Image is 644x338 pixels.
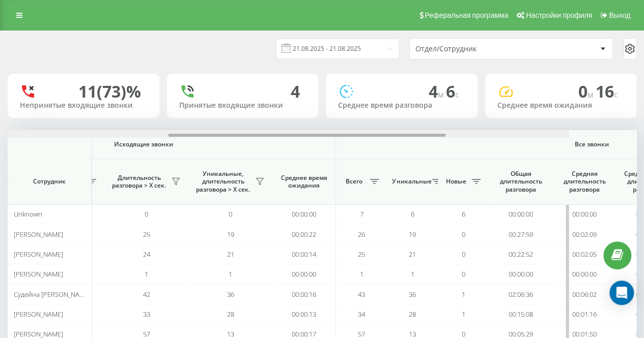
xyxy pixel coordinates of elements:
[16,177,82,186] span: Сотрудник
[489,224,552,244] td: 00:27:59
[411,209,414,219] span: 6
[145,209,148,219] span: 0
[462,310,465,319] span: 1
[358,250,365,259] span: 25
[358,310,365,319] span: 34
[609,11,630,19] span: Выход
[109,174,168,190] span: Длительность разговора > Х сек.
[13,310,63,319] span: [PERSON_NAME]
[462,290,465,299] span: 1
[560,170,608,194] span: Средняя длительность разговора
[143,310,150,319] span: 33
[13,269,63,279] span: [PERSON_NAME]
[578,80,596,102] span: 0
[552,224,616,244] td: 00:02:09
[338,101,465,110] div: Среднее время разговора
[291,82,300,101] div: 4
[446,80,459,102] span: 6
[526,11,592,19] span: Настройки профиля
[462,250,465,259] span: 0
[462,209,465,219] span: 6
[489,264,552,284] td: 00:00:00
[360,209,363,219] span: 7
[179,101,306,110] div: Принятые входящие звонки
[438,89,446,100] span: м
[609,281,634,305] div: Open Intercom Messenger
[13,209,42,219] span: Unknown
[272,304,336,324] td: 00:00:13
[462,230,465,239] span: 0
[143,250,150,259] span: 24
[552,284,616,304] td: 00:06:02
[489,304,552,324] td: 00:15:08
[411,269,414,279] span: 1
[272,204,336,224] td: 00:00:00
[489,244,552,264] td: 00:22:52
[415,45,537,53] div: Отдел/Сотрудник
[143,230,150,239] span: 25
[409,250,416,259] span: 21
[272,244,336,264] td: 00:00:14
[341,177,367,186] span: Всего
[78,82,141,101] div: 11 (73)%
[455,89,459,100] span: c
[13,290,90,299] span: Судейна [PERSON_NAME]
[280,174,328,190] span: Среднее время ожидания
[552,264,616,284] td: 00:00:00
[409,230,416,239] span: 19
[552,244,616,264] td: 00:02:05
[360,269,363,279] span: 1
[229,269,232,279] span: 1
[489,204,552,224] td: 00:00:00
[496,170,545,194] span: Общая длительность разговора
[392,177,429,186] span: Уникальные
[227,310,234,319] span: 28
[409,290,416,299] span: 36
[552,304,616,324] td: 00:01:16
[272,224,336,244] td: 00:00:22
[462,269,465,279] span: 0
[227,250,234,259] span: 21
[20,101,147,110] div: Непринятые входящие звонки
[409,310,416,319] span: 28
[425,11,508,19] span: Реферальная программа
[227,230,234,239] span: 19
[358,230,365,239] span: 26
[229,209,232,219] span: 0
[489,284,552,304] td: 02:06:36
[227,290,234,299] span: 36
[497,101,625,110] div: Среднее время ожидания
[429,80,446,102] span: 4
[143,290,150,299] span: 42
[596,80,618,102] span: 16
[587,89,596,100] span: м
[13,250,63,259] span: [PERSON_NAME]
[145,269,148,279] span: 1
[552,204,616,224] td: 00:00:00
[272,264,336,284] td: 00:00:00
[193,170,252,194] span: Уникальные, длительность разговора > Х сек.
[443,177,468,186] span: Новые
[272,284,336,304] td: 00:00:16
[614,89,618,100] span: c
[358,290,365,299] span: 43
[13,230,63,239] span: [PERSON_NAME]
